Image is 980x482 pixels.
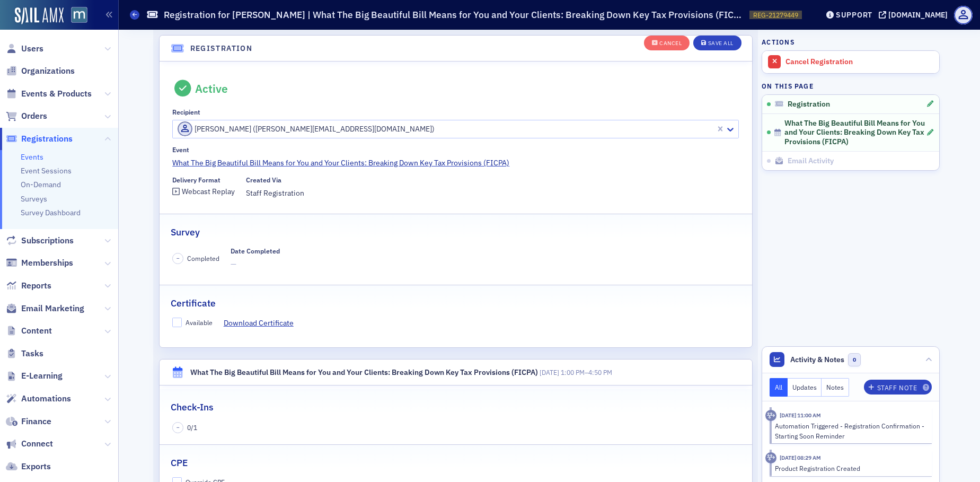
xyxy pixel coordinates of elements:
[21,461,51,472] span: Exports
[246,176,281,184] div: Created Via
[775,421,925,441] div: Automation Triggered - Registration Confirmation - Starting Soon Reminder
[171,456,188,470] h2: CPE
[186,318,213,327] div: Available
[770,378,788,397] button: All
[6,438,53,450] a: Connect
[644,36,690,50] button: Cancel
[765,452,776,463] div: Activity
[6,280,51,292] a: Reports
[21,194,47,204] a: Surveys
[6,370,63,382] a: E-Learning
[659,40,682,46] div: Cancel
[540,368,559,376] span: [DATE]
[171,225,200,239] h2: Survey
[6,88,92,100] a: Events & Products
[15,7,64,24] img: SailAMX
[246,188,304,199] span: Staff Registration
[6,65,75,77] a: Organizations
[954,6,973,24] span: Profile
[21,152,43,162] a: Events
[176,424,180,431] span: –
[540,368,612,376] span: –
[172,176,220,184] div: Delivery Format
[21,325,52,337] span: Content
[164,8,744,21] h1: Registration for [PERSON_NAME] | What The Big Beautiful Bill Means for You and Your Clients: Brea...
[753,11,798,20] span: REG-21279449
[178,121,713,136] div: [PERSON_NAME] ([PERSON_NAME][EMAIL_ADDRESS][DOMAIN_NAME])
[6,235,74,247] a: Subscriptions
[187,253,219,263] span: Completed
[21,43,43,55] span: Users
[784,119,925,147] span: What The Big Beautiful Bill Means for You and Your Clients: Breaking Down Key Tax Provisions (FICPA)
[190,43,253,54] h4: Registration
[6,348,43,360] a: Tasks
[762,81,940,91] h4: On this page
[21,303,84,314] span: Email Marketing
[187,423,197,432] span: 0 / 1
[6,303,84,314] a: Email Marketing
[172,318,182,327] input: Available
[877,385,917,391] div: Staff Note
[6,110,47,122] a: Orders
[231,259,280,270] span: —
[21,438,53,450] span: Connect
[176,255,180,262] span: –
[21,257,73,269] span: Memberships
[708,40,734,46] div: Save All
[879,11,951,19] button: [DOMAIN_NAME]
[171,400,214,414] h2: Check-Ins
[762,37,794,47] h4: Actions
[21,180,61,189] a: On-Demand
[21,280,51,292] span: Reports
[6,393,71,405] a: Automations
[836,10,872,20] div: Support
[848,353,861,366] span: 0
[21,235,74,247] span: Subscriptions
[195,82,228,95] div: Active
[6,257,73,269] a: Memberships
[231,247,280,255] div: Date Completed
[21,208,81,217] a: Survey Dashboard
[21,65,75,77] span: Organizations
[172,108,200,116] div: Recipient
[21,348,43,360] span: Tasks
[21,370,63,382] span: E-Learning
[171,296,216,310] h2: Certificate
[190,367,538,378] div: What The Big Beautiful Bill Means for You and Your Clients: Breaking Down Key Tax Provisions (FICPA)
[71,7,87,23] img: SailAMX
[780,454,821,461] time: 8/20/2025 08:29 AM
[788,100,830,109] span: Registration
[21,88,92,100] span: Events & Products
[172,146,189,154] div: Event
[762,51,939,73] a: Cancel Registration
[864,380,932,395] button: Staff Note
[21,110,47,122] span: Orders
[6,461,51,472] a: Exports
[21,133,73,145] span: Registrations
[172,157,739,169] a: What The Big Beautiful Bill Means for You and Your Clients: Breaking Down Key Tax Provisions (FICPA)
[780,411,821,419] time: 8/21/2025 11:00 AM
[21,416,51,427] span: Finance
[182,189,235,195] div: Webcast Replay
[6,43,43,55] a: Users
[775,463,925,473] div: Product Registration Created
[765,410,776,421] div: Activity
[785,57,934,67] div: Cancel Registration
[888,10,948,20] div: [DOMAIN_NAME]
[822,378,849,397] button: Notes
[64,7,87,25] a: View Homepage
[224,318,302,329] a: Download Certificate
[561,368,585,376] time: 1:00 PM
[790,354,844,365] span: Activity & Notes
[788,156,834,166] span: Email Activity
[6,416,51,427] a: Finance
[588,368,612,376] time: 4:50 PM
[6,325,52,337] a: Content
[788,378,822,397] button: Updates
[693,36,741,50] button: Save All
[21,166,72,176] a: Event Sessions
[6,133,73,145] a: Registrations
[21,393,71,405] span: Automations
